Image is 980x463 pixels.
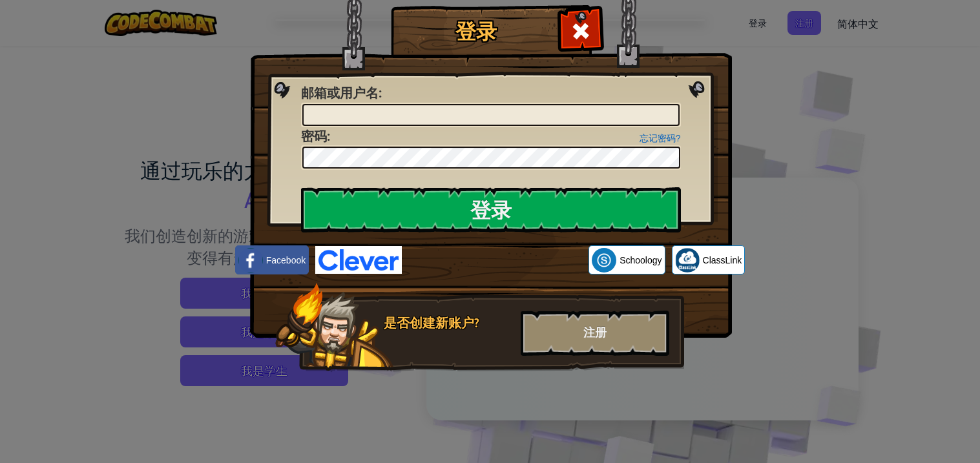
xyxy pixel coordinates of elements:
[675,248,700,273] img: classlink-logo-small.png
[640,133,681,143] a: 忘记密码?
[703,254,742,267] span: ClassLink
[592,248,616,273] img: schoology.png
[301,84,382,103] label: :
[238,248,263,273] img: facebook_small.png
[266,254,306,267] span: Facebook
[301,84,379,101] span: 邮箱或用户名
[521,311,669,356] div: 注册
[315,246,402,274] img: clever-logo-blue.png
[384,314,513,333] div: 是否创建新账户?
[301,187,681,232] input: 登录
[620,254,662,267] span: Schoology
[301,127,327,145] span: 密码
[394,20,559,43] h1: 登录
[301,127,330,146] label: :
[402,246,589,274] iframe: Botón Iniciar sesión con Google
